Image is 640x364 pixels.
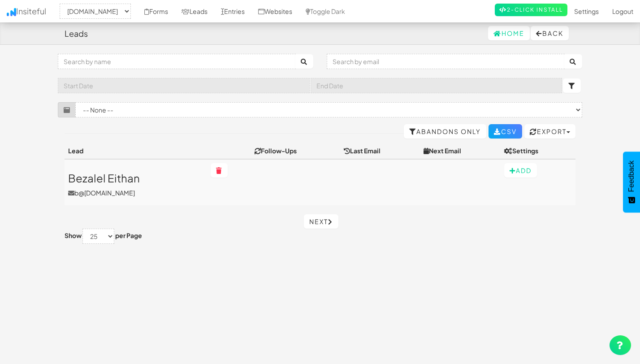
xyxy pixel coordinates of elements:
[68,188,203,197] p: b@[DOMAIN_NAME]
[65,231,82,240] label: Show
[623,152,640,212] button: Feedback - Show survey
[420,143,501,159] th: Next Email
[311,78,562,93] input: End Date
[68,172,203,184] h3: Bezalel Eithan
[115,231,142,240] label: per Page
[251,143,340,159] th: Follow-Ups
[58,78,310,93] input: Start Date
[58,54,296,69] input: Search by name
[489,124,522,139] a: CSV
[327,54,565,69] input: Search by email
[495,4,567,16] a: 2-Click Install
[340,143,419,159] th: Last Email
[404,124,486,139] a: Abandons Only
[7,8,16,16] img: icon.png
[504,163,537,178] button: Add
[501,143,575,159] th: Settings
[68,172,203,197] a: Bezalel Eithanb@[DOMAIN_NAME]
[531,26,569,40] button: Back
[627,160,636,192] span: Feedback
[524,124,575,139] button: Export
[304,214,338,229] a: Next
[65,143,207,159] th: Lead
[488,26,530,40] a: Home
[65,29,88,38] h4: Leads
